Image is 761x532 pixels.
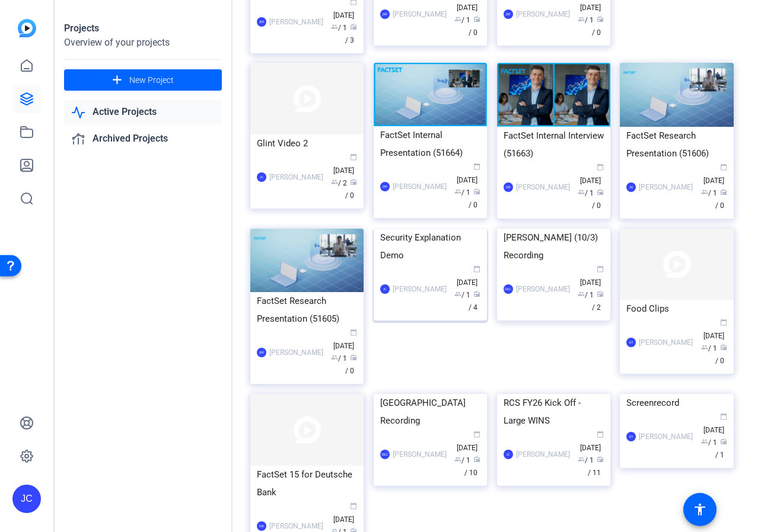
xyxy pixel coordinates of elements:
[597,15,604,23] span: radio
[454,290,461,297] span: group
[626,338,636,347] div: EY
[578,291,594,299] span: / 1
[473,290,480,297] span: radio
[454,188,461,195] span: group
[64,127,222,151] a: Archived Projects
[350,502,357,509] span: calendar_today
[350,178,357,185] span: radio
[331,354,347,363] span: / 1
[12,485,41,513] div: JC
[592,291,604,312] span: / 2
[504,450,513,459] div: JC
[473,188,480,195] span: radio
[504,229,604,264] div: [PERSON_NAME] (10/3) Recording
[715,344,727,365] span: / 0
[380,9,390,19] div: JRF
[626,432,636,441] div: EY
[578,16,594,24] span: / 1
[504,394,604,430] div: RCS FY26 Kick Off - Large WINS
[703,164,727,185] span: [DATE]
[257,292,357,328] div: FactSet Research Presentation (51605)
[350,329,357,336] span: calendar_today
[380,126,480,162] div: FactSet Internal Presentation (51664)
[393,8,447,20] div: [PERSON_NAME]
[701,344,717,352] span: / 1
[457,266,480,287] span: [DATE]
[331,178,338,185] span: group
[380,450,390,459] div: DEC
[64,100,222,124] a: Active Projects
[597,290,604,297] span: radio
[331,179,347,187] span: / 2
[331,354,338,361] span: group
[454,188,470,197] span: / 1
[393,448,447,460] div: [PERSON_NAME]
[578,290,585,297] span: group
[701,188,708,196] span: group
[504,182,513,192] div: JRF
[639,336,693,348] div: [PERSON_NAME]
[580,431,604,452] span: [DATE]
[504,127,604,162] div: FactSet Internal Interview (51663)
[597,188,604,196] span: radio
[592,16,604,37] span: / 0
[473,265,480,273] span: calendar_today
[578,188,585,196] span: group
[720,413,727,420] span: calendar_today
[257,134,357,152] div: Glint Video 2
[269,347,323,358] div: [PERSON_NAME]
[454,291,470,299] span: / 1
[580,266,604,287] span: [DATE]
[257,466,357,501] div: FactSet 15 for Deutsche Bank
[350,23,357,30] span: radio
[473,15,480,23] span: radio
[578,189,594,197] span: / 1
[469,188,480,209] span: / 0
[703,414,727,434] span: [DATE]
[578,456,585,463] span: group
[350,354,357,361] span: radio
[701,438,717,447] span: / 1
[64,36,222,50] div: Overview of your projects
[333,154,357,175] span: [DATE]
[129,74,174,86] span: New Project
[64,69,222,91] button: New Project
[693,502,707,517] mat-icon: accessibility
[578,15,585,23] span: group
[588,456,604,477] span: / 11
[454,16,470,24] span: / 1
[110,73,125,88] mat-icon: add
[469,16,480,37] span: / 0
[380,182,390,191] div: JRF
[592,189,604,210] span: / 0
[393,283,447,295] div: [PERSON_NAME]
[597,164,604,171] span: calendar_today
[516,448,570,460] div: [PERSON_NAME]
[597,431,604,438] span: calendar_today
[64,21,222,36] div: Projects
[257,172,266,182] div: JC
[720,319,727,326] span: calendar_today
[473,431,480,438] span: calendar_today
[269,520,323,532] div: [PERSON_NAME]
[345,24,357,44] span: / 3
[331,23,338,30] span: group
[473,163,480,170] span: calendar_today
[473,456,480,463] span: radio
[469,291,480,312] span: / 4
[715,438,727,459] span: / 1
[380,394,480,430] div: [GEOGRAPHIC_DATA] Recording
[516,181,570,193] div: [PERSON_NAME]
[720,438,727,445] span: radio
[701,189,717,197] span: / 1
[504,284,513,294] div: DEC
[464,456,480,477] span: / 10
[454,456,461,463] span: group
[701,438,708,445] span: group
[720,344,727,351] span: radio
[626,182,636,192] div: AK
[720,188,727,196] span: radio
[257,521,266,531] div: KM
[331,24,347,32] span: / 1
[380,229,480,264] div: Security Explanation Demo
